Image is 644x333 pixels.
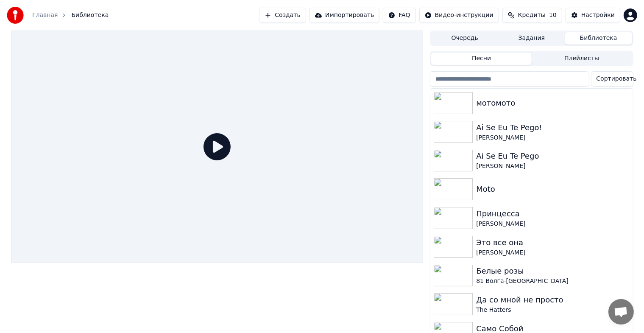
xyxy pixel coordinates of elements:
div: Ai Se Eu Te Pego! [476,122,629,134]
nav: breadcrumb [32,11,109,20]
button: Видео-инструкции [419,8,499,23]
a: Главная [32,11,58,20]
div: Белые розы [476,265,629,277]
div: мотомото [476,97,629,109]
div: Да со мной не просто [476,294,629,306]
div: Moto [476,183,629,195]
span: Библиотека [71,11,109,20]
span: Кредиты [518,11,546,20]
button: Создать [259,8,306,23]
div: The Hatters [476,306,629,314]
div: [PERSON_NAME] [476,134,629,142]
div: [PERSON_NAME] [476,220,629,228]
a: Открытый чат [608,299,634,325]
img: youka [7,7,24,24]
div: [PERSON_NAME] [476,249,629,257]
div: [PERSON_NAME] [476,162,629,171]
div: Настройки [581,11,615,20]
button: Плейлисты [532,53,632,65]
div: Это все она [476,237,629,249]
div: Принцесса [476,208,629,220]
button: Задания [498,32,565,45]
button: Импортировать [309,8,380,23]
button: Кредиты10 [502,8,562,23]
button: Настройки [566,8,620,23]
button: FAQ [383,8,415,23]
div: 81 Волга-[GEOGRAPHIC_DATA] [476,277,629,285]
button: Песни [431,53,532,65]
div: Ai Se Eu Te Pego [476,150,629,162]
span: Сортировать [597,75,637,83]
button: Очередь [431,32,498,45]
button: Библиотека [565,32,632,45]
span: 10 [549,11,557,20]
